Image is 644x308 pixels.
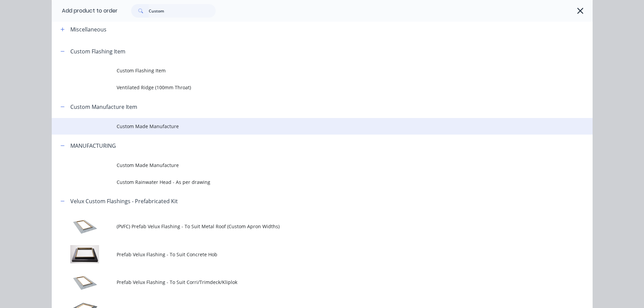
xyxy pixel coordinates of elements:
[117,179,497,186] span: Custom Rainwater Head - As per drawing
[70,197,178,205] div: Velux Custom Flashings - Prefabricated Kit
[70,142,116,150] div: MANUFACTURING
[117,67,497,74] span: Custom Flashing Item
[117,162,497,169] span: Custom Made Manufacture
[117,279,497,286] span: Prefab Velux Flashing - To Suit Corri/Trimdeck/Kliplok
[117,84,497,91] span: Ventilated Ridge (100mm Throat)
[70,103,137,111] div: Custom Manufacture Item
[117,123,497,130] span: Custom Made Manufacture
[117,223,497,230] span: (PVFC) Prefab Velux Flashing - To Suit Metal Roof (Custom Apron Widths)
[149,4,216,18] input: Search...
[117,251,497,258] span: Prefab Velux Flashing - To Suit Concrete Hob
[70,25,106,33] div: Miscellaneous
[70,47,125,55] div: Custom Flashing Item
